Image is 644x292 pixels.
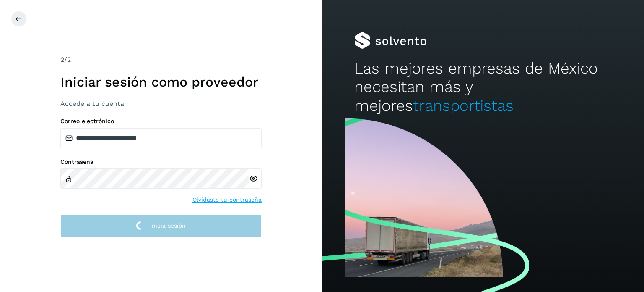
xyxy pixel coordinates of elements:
label: Contraseña [60,158,262,166]
span: transportistas [413,97,514,115]
button: Inicia sesión [60,214,262,237]
h1: Iniciar sesión como proveedor [60,74,262,90]
a: Olvidaste tu contraseña [192,195,262,204]
span: Inicia sesión [150,223,186,229]
label: Correo electrónico [60,118,262,125]
h3: Accede a tu cuenta [60,100,262,108]
h2: Las mejores empresas de México necesitan más y mejores [354,59,612,115]
span: 2 [60,55,64,63]
div: /2 [60,55,262,65]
